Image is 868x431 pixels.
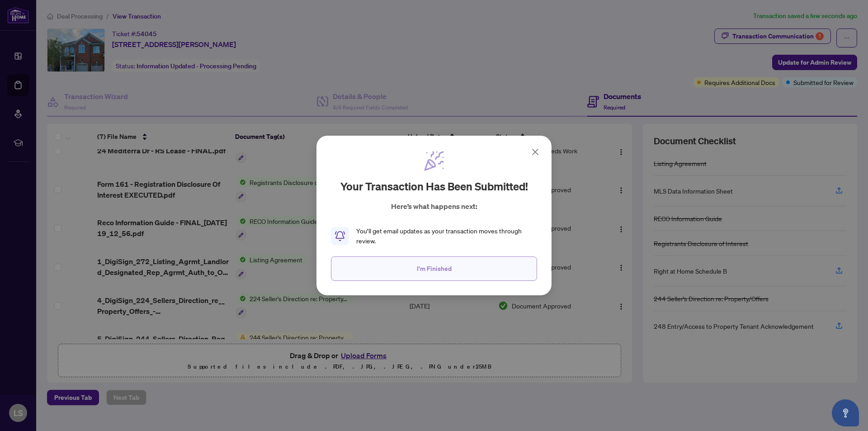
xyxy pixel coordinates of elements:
button: Open asap [832,399,859,426]
div: You’ll get email updates as your transaction moves through review. [356,226,537,246]
p: Here’s what happens next: [391,201,477,212]
button: I'm Finished [331,256,537,281]
span: I'm Finished [417,261,452,276]
h2: Your transaction has been submitted! [340,179,528,194]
